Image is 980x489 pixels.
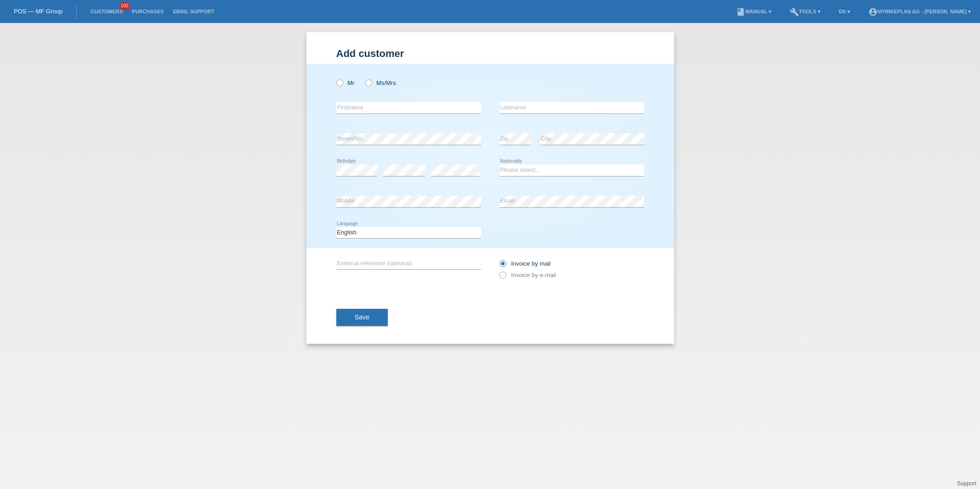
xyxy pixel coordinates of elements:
[499,272,556,279] label: Invoice by e-mail
[86,9,127,14] a: Customers
[790,7,799,17] i: build
[864,9,975,14] a: account_circleMybikeplan AG - [PERSON_NAME] ▾
[127,9,168,14] a: Purchases
[736,7,745,17] i: book
[499,260,505,272] input: Invoice by mail
[834,9,855,14] a: EN ▾
[336,80,342,85] input: Mr
[355,313,370,321] span: Save
[868,7,878,17] i: account_circle
[499,272,505,283] input: Invoice by e-mail
[365,80,371,85] input: Ms/Mrs
[785,9,825,14] a: buildTools ▾
[119,2,130,10] span: 100
[499,260,551,267] label: Invoice by mail
[14,8,62,15] a: POS — MF Group
[365,80,396,86] label: Ms/Mrs
[336,48,644,59] h1: Add customer
[957,480,976,487] a: Support
[731,9,776,14] a: bookManual ▾
[336,80,355,86] label: Mr
[336,309,388,326] button: Save
[168,9,219,14] a: Email Support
